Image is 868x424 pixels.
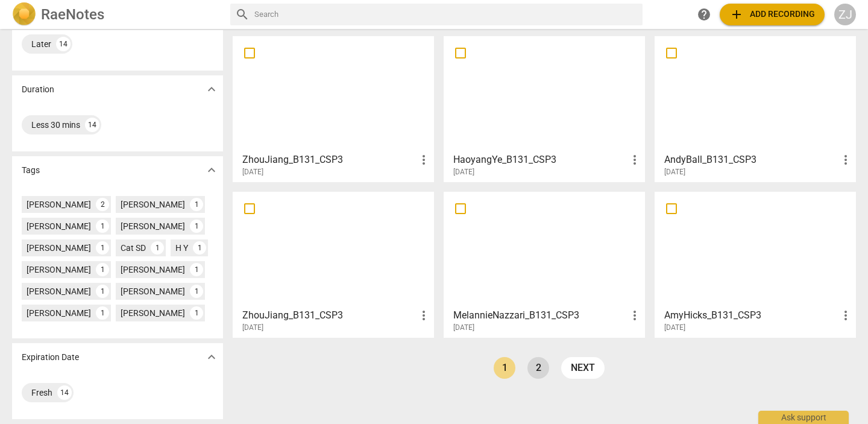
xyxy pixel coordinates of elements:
[417,308,431,323] span: more_vert
[242,323,263,333] span: [DATE]
[57,385,72,400] div: 14
[12,2,36,27] img: Logo
[417,153,431,167] span: more_vert
[254,5,638,24] input: Search
[237,40,430,177] a: ZhouJiang_B131_CSP3[DATE]
[448,196,641,332] a: MelannieNazzari_B131_CSP3[DATE]
[242,308,417,323] h3: ZhouJiang_B131_CSP3
[697,7,711,22] span: help
[193,241,206,255] div: 1
[838,308,853,323] span: more_vert
[729,7,744,22] span: add
[693,4,715,25] a: Help
[121,285,185,297] div: [PERSON_NAME]
[56,37,71,51] div: 14
[41,6,104,23] h2: RaeNotes
[627,308,642,323] span: more_vert
[96,241,109,255] div: 1
[664,153,838,167] h3: AndyBall_B131_CSP3
[494,357,515,379] a: Page 1 is your current page
[242,153,417,167] h3: ZhouJiang_B131_CSP3
[121,242,146,254] div: Cat SD
[190,306,203,320] div: 1
[121,198,185,210] div: [PERSON_NAME]
[235,7,250,22] span: search
[659,40,852,177] a: AndyBall_B131_CSP3[DATE]
[27,242,91,254] div: [PERSON_NAME]
[190,285,203,298] div: 1
[720,4,825,25] button: Upload
[203,161,221,179] button: Show more
[561,357,605,379] a: next
[203,348,221,366] button: Show more
[453,167,474,177] span: [DATE]
[96,263,109,276] div: 1
[659,196,852,332] a: AmyHicks_B131_CSP3[DATE]
[96,220,109,233] div: 1
[527,357,549,379] a: Page 2
[453,323,474,333] span: [DATE]
[96,198,109,211] div: 2
[22,164,40,177] p: Tags
[12,2,221,27] a: LogoRaeNotes
[121,264,185,276] div: [PERSON_NAME]
[175,242,188,254] div: H Y
[453,308,627,323] h3: MelannieNazzari_B131_CSP3
[22,351,79,364] p: Expiration Date
[838,153,853,167] span: more_vert
[27,307,91,319] div: [PERSON_NAME]
[204,82,219,97] span: expand_more
[31,119,80,131] div: Less 30 mins
[834,4,856,25] button: ZJ
[729,7,815,22] span: Add recording
[31,387,52,399] div: Fresh
[31,38,51,50] div: Later
[27,285,91,297] div: [PERSON_NAME]
[203,80,221,98] button: Show more
[758,411,849,424] div: Ask support
[190,220,203,233] div: 1
[151,241,164,255] div: 1
[27,220,91,232] div: [PERSON_NAME]
[627,153,642,167] span: more_vert
[204,350,219,364] span: expand_more
[453,153,627,167] h3: HaoyangYe_B131_CSP3
[664,308,838,323] h3: AmyHicks_B131_CSP3
[190,198,203,211] div: 1
[242,167,263,177] span: [DATE]
[121,307,185,319] div: [PERSON_NAME]
[96,285,109,298] div: 1
[237,196,430,332] a: ZhouJiang_B131_CSP3[DATE]
[121,220,185,232] div: [PERSON_NAME]
[448,40,641,177] a: HaoyangYe_B131_CSP3[DATE]
[27,198,91,210] div: [PERSON_NAME]
[664,323,685,333] span: [DATE]
[27,264,91,276] div: [PERSON_NAME]
[22,83,54,96] p: Duration
[664,167,685,177] span: [DATE]
[85,118,99,132] div: 14
[96,306,109,320] div: 1
[190,263,203,276] div: 1
[204,163,219,177] span: expand_more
